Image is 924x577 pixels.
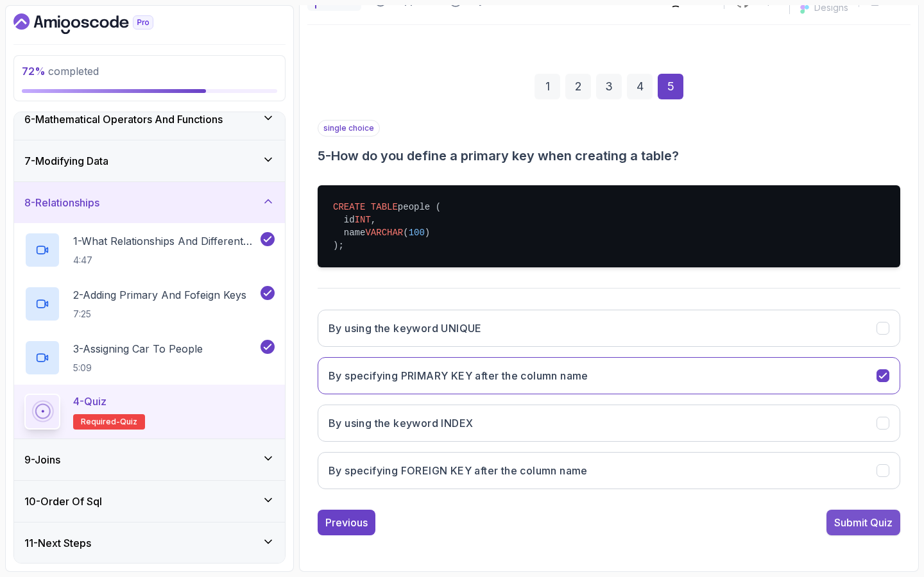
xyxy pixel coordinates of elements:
div: 5 [658,74,683,99]
p: 7:25 [73,308,246,321]
button: By using the keyword INDEX [318,405,900,442]
div: 3 [596,74,622,99]
button: 1-What Relationships And Different Types4:47 [24,232,275,268]
button: 7-Modifying Data [14,140,285,181]
div: Submit Quiz [834,515,893,530]
div: 4 [627,74,653,99]
h3: 11 - Next Steps [24,535,91,551]
span: CREATE [333,202,365,212]
p: single choice [318,120,380,137]
h3: 7 - Modifying Data [24,153,108,169]
span: completed [22,65,99,78]
a: Dashboard [13,13,183,34]
h3: By specifying FOREIGN KEY after the column name [329,463,588,478]
h3: 9 - Joins [24,452,60,467]
p: 4 - Quiz [73,394,107,409]
p: 4:47 [73,254,258,267]
span: quiz [120,417,137,427]
button: By using the keyword UNIQUE [318,310,900,347]
span: VARCHAR [365,228,403,238]
button: 6-Mathematical Operators And Functions [14,99,285,140]
h3: 6 - Mathematical Operators And Functions [24,112,223,127]
p: 1 - What Relationships And Different Types [73,233,258,249]
button: 4-QuizRequired-quiz [24,394,275,430]
button: 9-Joins [14,439,285,480]
h3: 5 - How do you define a primary key when creating a table? [318,147,900,165]
div: 2 [565,74,591,99]
button: By specifying PRIMARY KEY after the column name [318,357,900,394]
button: Previous [318,510,375,535]
p: 3 - Assigning Car To People [73,341,203,356]
pre: people ( id , name ( ) ); [318,185,900,267]
p: Designs [814,1,848,14]
span: TABLE [371,202,398,212]
h3: By using the keyword UNIQUE [329,321,482,336]
h3: 8 - Relationships [24,195,99,210]
p: 2 - Adding Primary And Fofeign Keys [73,287,246,303]
button: 8-Relationships [14,182,285,223]
h3: By using the keyword INDEX [329,415,473,431]
button: 2-Adding Primary And Fofeign Keys7:25 [24,286,275,322]
div: Previous [325,515,368,530]
span: INT [355,215,371,225]
button: By specifying FOREIGN KEY after the column name [318,452,900,489]
button: Submit Quiz [826,510,900,535]
div: 1 [535,74,560,99]
h3: 10 - Order Of Sql [24,494,102,509]
p: 5:09 [73,362,203,374]
span: Required- [81,417,120,427]
span: 72 % [22,65,46,78]
span: 100 [409,228,425,238]
button: 10-Order Of Sql [14,481,285,522]
button: 3-Assigning Car To People5:09 [24,340,275,376]
h3: By specifying PRIMARY KEY after the column name [329,368,588,383]
button: 11-Next Steps [14,523,285,564]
